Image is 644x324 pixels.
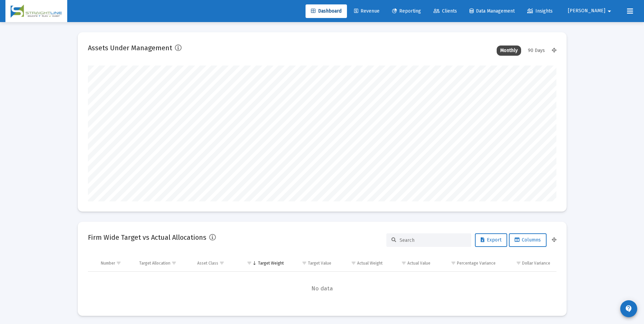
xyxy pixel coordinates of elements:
td: Column Target Value [289,255,336,271]
span: Show filter options for column 'Asset Class' [219,260,224,266]
span: Show filter options for column 'Percentage Variance' [451,260,456,266]
span: Show filter options for column 'Target Allocation' [171,260,177,266]
mat-icon: arrow_drop_down [605,4,613,18]
td: Column Asset Class [192,255,238,271]
span: Data Management [470,8,515,14]
h2: Assets Under Management [88,42,172,53]
div: Target Weight [258,260,284,266]
span: No data [88,285,556,292]
span: Reporting [392,8,421,14]
span: Show filter options for column 'Number' [116,260,121,266]
span: Revenue [354,8,380,14]
a: Data Management [464,4,520,18]
mat-icon: contact_support [625,305,633,313]
div: Data grid [88,255,556,306]
span: [PERSON_NAME] [568,8,605,14]
div: Asset Class [197,260,218,266]
span: Show filter options for column 'Actual Value' [401,260,406,266]
a: Clients [428,4,462,18]
a: Insights [522,4,558,18]
input: Search [400,237,466,243]
div: Percentage Variance [457,260,496,266]
div: Dollar Variance [522,260,550,266]
td: Column Actual Value [387,255,435,271]
td: Column Actual Weight [336,255,387,271]
td: Column Target Weight [238,255,289,271]
div: Actual Weight [357,260,383,266]
span: Export [481,237,501,243]
td: Column Target Allocation [134,255,192,271]
td: Column Dollar Variance [500,255,556,271]
div: Target Allocation [139,260,170,266]
button: Export [475,233,507,247]
a: Dashboard [306,4,347,18]
span: Clients [434,8,457,14]
a: Revenue [349,4,385,18]
span: Insights [527,8,553,14]
span: Show filter options for column 'Target Value' [302,260,307,266]
img: Dashboard [11,4,62,18]
td: Column Number [96,255,135,271]
div: Monthly [497,46,521,56]
a: Reporting [387,4,426,18]
span: Show filter options for column 'Target Weight' [247,260,252,266]
div: Actual Value [407,260,430,266]
span: Show filter options for column 'Actual Weight' [351,260,356,266]
div: Number [101,260,115,266]
span: Dashboard [311,8,342,14]
button: [PERSON_NAME] [560,4,622,18]
h2: Firm Wide Target vs Actual Allocations [88,232,206,243]
div: Target Value [308,260,331,266]
span: Columns [515,237,541,243]
span: Show filter options for column 'Dollar Variance' [516,260,521,266]
button: Columns [509,233,547,247]
div: 90 Days [525,46,548,56]
td: Column Percentage Variance [435,255,500,271]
